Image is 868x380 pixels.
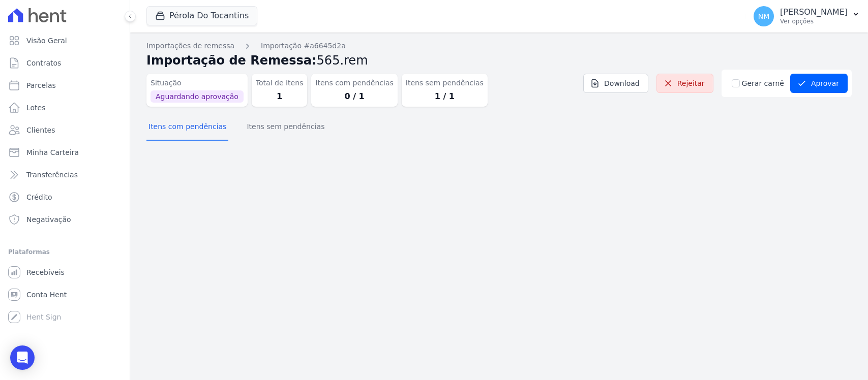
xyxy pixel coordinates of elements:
dt: Itens sem pendências [406,78,484,88]
a: Recebíveis [4,262,126,282]
a: Negativação [4,209,126,230]
a: Download [583,74,648,93]
dd: 1 [256,90,304,103]
a: Clientes [4,120,126,140]
a: Crédito [4,187,126,207]
a: Lotes [4,98,126,118]
a: Transferências [4,165,126,185]
div: Open Intercom Messenger [10,345,35,370]
a: Visão Geral [4,30,126,51]
a: Parcelas [4,75,126,96]
a: Contratos [4,53,126,73]
dt: Itens com pendências [315,78,393,88]
p: [PERSON_NAME] [780,7,848,17]
span: Transferências [26,170,78,180]
a: Rejeitar [656,74,713,93]
span: Lotes [26,103,46,113]
dd: 1 / 1 [406,90,484,103]
span: Negativação [26,214,71,225]
button: Itens sem pendências [245,114,326,141]
button: NM [PERSON_NAME] Ver opções [745,2,868,30]
span: Conta Hent [26,290,67,300]
dt: Situação [151,78,244,88]
a: Importação #a6645d2a [261,41,346,51]
nav: Breadcrumb [146,41,852,51]
button: Itens com pendências [146,114,228,141]
span: Recebíveis [26,267,65,277]
span: Parcelas [26,80,56,90]
span: Contratos [26,58,61,68]
span: NM [758,13,770,20]
span: Aguardando aprovação [151,90,244,103]
span: Clientes [26,125,55,135]
a: Conta Hent [4,284,126,305]
h2: Importação de Remessa: [146,51,852,70]
a: Importações de remessa [146,41,234,51]
button: Aprovar [790,74,848,93]
p: Ver opções [780,17,848,25]
span: Minha Carteira [26,147,79,157]
a: Minha Carteira [4,142,126,163]
span: 565.rem [317,53,368,68]
label: Gerar carnê [742,78,784,89]
button: Pérola Do Tocantins [146,6,257,25]
dt: Total de Itens [256,78,304,88]
dd: 0 / 1 [315,90,393,103]
span: Visão Geral [26,36,67,46]
div: Plataformas [8,246,122,258]
span: Crédito [26,192,52,202]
